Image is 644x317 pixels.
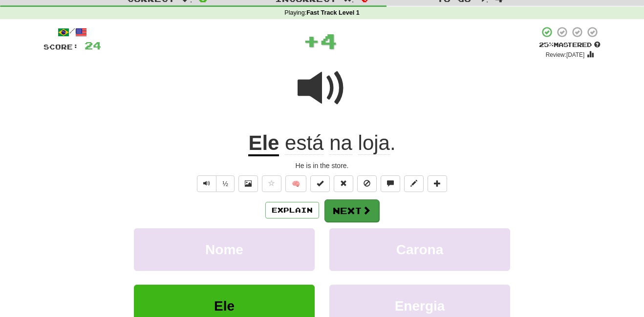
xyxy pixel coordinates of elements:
span: Ele [214,298,235,314]
button: Add to collection (alt+a) [428,175,447,192]
span: . [279,131,395,155]
button: Reset to 0% Mastered (alt+r) [334,175,353,192]
button: Next [324,199,379,222]
button: ½ [216,175,235,192]
div: / [43,26,101,38]
button: Explain [265,202,319,219]
span: + [303,26,320,55]
small: Review: [DATE] [546,51,585,58]
span: 4 [320,28,337,53]
button: Ignore sentence (alt+i) [357,175,377,192]
strong: Fast Track Level 1 [306,9,360,16]
button: Play sentence audio (ctl+space) [197,175,216,192]
span: loja [358,131,390,155]
span: está [285,131,323,155]
div: He is in the store. [43,161,601,171]
button: Discuss sentence (alt+u) [381,175,400,192]
button: Carona [329,228,510,271]
span: Nome [205,242,243,257]
span: na [329,131,352,155]
button: 🧠 [285,175,306,192]
button: Favorite sentence (alt+f) [262,175,281,192]
span: Energia [395,298,445,314]
span: Score: [43,43,79,51]
button: Nome [134,228,315,271]
span: Carona [396,242,443,257]
u: Ele [248,131,279,156]
span: 25 % [539,41,554,49]
button: Set this sentence to 100% Mastered (alt+m) [310,175,330,192]
div: Text-to-speech controls [195,175,235,192]
span: 24 [85,39,101,51]
button: Edit sentence (alt+d) [404,175,424,192]
button: Show image (alt+x) [238,175,258,192]
div: Mastered [539,41,601,49]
